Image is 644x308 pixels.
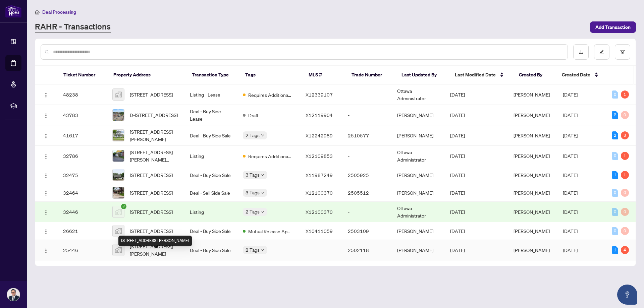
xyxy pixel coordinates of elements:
span: down [261,248,264,252]
td: - [342,146,392,166]
span: [STREET_ADDRESS] [130,189,173,196]
th: Ticket Number [58,66,108,84]
span: [DATE] [563,132,578,138]
img: Logo [43,210,49,215]
img: thumbnail-img [113,130,124,141]
span: 2 Tags [246,208,260,215]
span: [PERSON_NAME] [514,172,550,178]
img: Profile Icon [7,288,20,301]
span: [DATE] [563,209,578,215]
td: Deal - Buy Side Sale [184,125,237,146]
span: 3 Tags [246,171,260,179]
img: Logo [43,154,49,159]
div: 0 [621,208,629,216]
td: 26621 [58,222,107,240]
div: 0 [612,189,618,197]
td: 32475 [58,166,107,184]
th: Last Updated By [396,66,449,84]
td: Deal - Buy Side Sale [184,240,237,260]
button: Logo [41,150,51,161]
span: [PERSON_NAME] [514,153,550,159]
div: 0 [612,227,618,235]
span: [DATE] [450,209,465,215]
span: down [261,191,264,194]
span: [DATE] [563,153,578,159]
img: thumbnail-img [113,109,124,121]
td: Ottawa Administrator [392,202,445,222]
div: 1 [612,246,618,254]
td: 2505512 [342,184,392,202]
span: X12119904 [306,112,333,118]
button: Logo [41,206,51,217]
td: - [342,105,392,125]
img: thumbnail-img [113,89,124,100]
span: down [261,173,264,177]
th: Last Modified Date [449,66,514,84]
td: Ottawa Administrator [392,146,445,166]
div: 1 [621,171,629,179]
span: down [261,134,264,137]
td: [PERSON_NAME] [392,166,445,184]
div: 0 [612,90,618,99]
th: Tags [240,66,303,84]
span: Add Transaction [595,22,631,33]
span: [DATE] [450,91,465,98]
img: Logo [43,191,49,196]
div: 0 [621,111,629,119]
th: Created By [514,66,556,84]
td: Deal - Buy Side Sale [184,166,237,184]
span: [DATE] [450,172,465,178]
span: [DATE] [563,172,578,178]
span: Created Date [562,71,590,78]
td: [PERSON_NAME] [392,105,445,125]
span: [PERSON_NAME] [514,228,550,234]
img: Logo [43,173,49,178]
button: Logo [41,89,51,100]
span: 2 Tags [246,131,260,139]
img: Logo [43,248,49,253]
img: Logo [43,93,49,98]
span: X12109853 [306,153,333,159]
a: RAHR - Transactions [35,21,111,33]
span: home [35,10,40,14]
button: filter [615,44,630,60]
img: thumbnail-img [113,187,124,198]
div: 1 [621,152,629,160]
td: - [342,202,392,222]
img: logo [5,5,21,17]
td: 2503109 [342,222,392,240]
span: [PERSON_NAME] [514,91,550,98]
td: Listing - Lease [184,84,237,105]
button: download [573,44,589,60]
span: [DATE] [563,190,578,196]
td: 32446 [58,202,107,222]
td: 32786 [58,146,107,166]
td: 32464 [58,184,107,202]
span: [PERSON_NAME] [514,112,550,118]
span: Deal Processing [42,9,76,15]
img: Logo [43,229,49,234]
span: X12339107 [306,91,333,98]
button: Logo [41,170,51,180]
img: Logo [43,113,49,118]
span: [DATE] [563,228,578,234]
span: X10411059 [306,228,333,234]
button: Logo [41,226,51,236]
span: Requires Additional Docs [248,152,292,160]
span: X11987249 [306,172,333,178]
span: [STREET_ADDRESS][PERSON_NAME] [130,243,179,257]
td: [PERSON_NAME] [392,240,445,260]
td: 2510577 [342,125,392,146]
button: Add Transaction [590,21,636,33]
td: Deal - Buy Side Sale [184,222,237,240]
span: [DATE] [450,132,465,138]
th: Property Address [108,66,186,84]
th: Created Date [556,66,606,84]
button: Logo [41,245,51,255]
td: Ottawa Administrator [392,84,445,105]
span: [DATE] [450,190,465,196]
div: [STREET_ADDRESS][PERSON_NAME] [118,236,192,246]
th: Transaction Type [186,66,240,84]
div: 1 [621,90,629,99]
span: [DATE] [563,91,578,98]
